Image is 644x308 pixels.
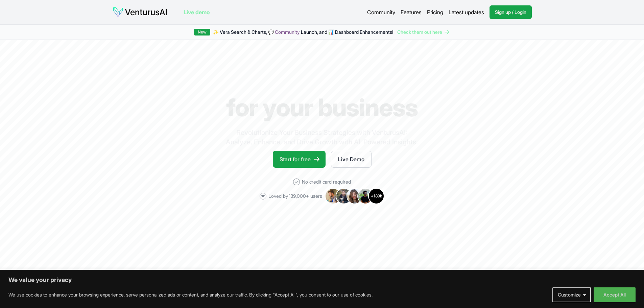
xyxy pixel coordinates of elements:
[275,29,300,35] a: Community
[194,29,210,35] div: New
[325,188,341,204] img: Avatar 1
[427,8,443,16] a: Pricing
[357,188,374,204] img: Avatar 4
[184,8,210,16] a: Live demo
[552,287,591,302] button: Customize
[490,5,532,19] a: Sign up / Login
[273,151,326,168] a: Start for free
[113,7,167,18] img: logo
[495,9,526,16] span: Sign up / Login
[8,291,373,299] p: We use cookies to enhance your browsing experience, serve personalized ads or content, and analyz...
[594,287,636,302] button: Accept All
[8,276,636,284] p: We value your privacy
[449,8,484,16] a: Latest updates
[331,151,372,168] a: Live Demo
[401,8,422,16] a: Features
[397,29,450,35] a: Check them out here
[213,29,393,35] span: ✨ Vera Search & Charts, 💬 Launch, and 📊 Dashboard Enhancements!
[336,188,352,204] img: Avatar 2
[367,8,395,16] a: Community
[347,188,363,204] img: Avatar 3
